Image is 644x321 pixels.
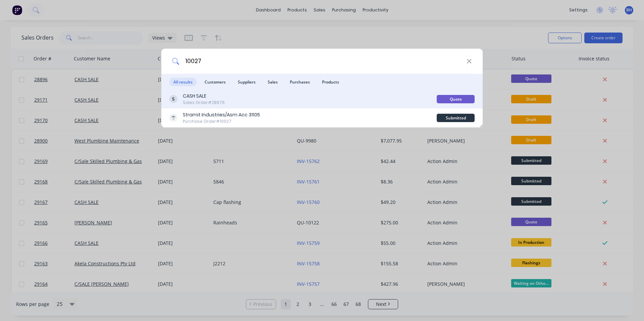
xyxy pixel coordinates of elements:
div: Submitted [437,114,475,122]
span: Sales [264,78,282,86]
span: Purchases [286,78,314,86]
div: Purchase Order #10027 [183,118,260,124]
span: Products [318,78,343,86]
span: Suppliers [234,78,260,86]
input: Start typing a customer or supplier name to create a new order... [179,49,467,74]
div: Stramit Industries/Asm Acc 31105 [183,111,260,118]
div: Quote [437,95,475,103]
div: Sales Order #28976 [183,100,225,106]
span: Customers [201,78,230,86]
div: CASH SALE [183,93,225,100]
span: All results [169,78,197,86]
